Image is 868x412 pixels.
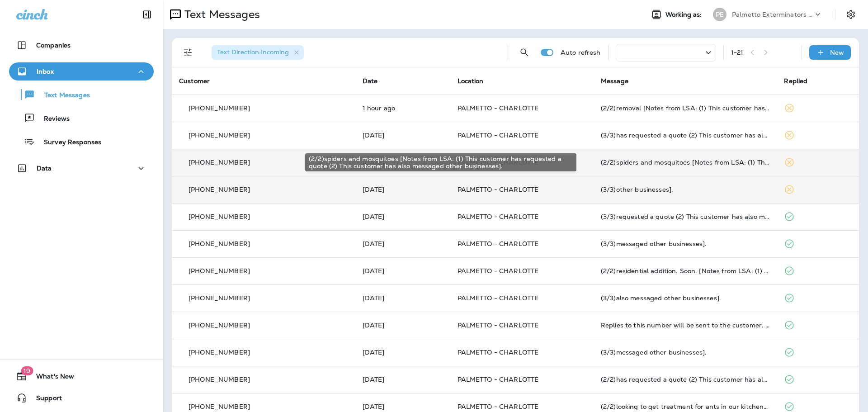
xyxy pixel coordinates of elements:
button: Companies [9,36,154,54]
p: [PHONE_NUMBER] [189,349,250,356]
p: Text Messages [181,8,260,21]
span: PALMETTO - CHARLOTTE [458,185,539,194]
p: Sep 15, 2025 11:49 AM [363,267,443,275]
div: (2/2)removal [Notes from LSA: (1) This customer has requested a quote (2) This customer has also ... [601,104,770,112]
button: Settings [843,6,859,23]
button: Reviews [9,109,154,128]
div: (3/3)other businesses]. [601,186,770,193]
span: PALMETTO - CHARLOTTE [458,267,539,275]
div: (2/2)spiders and mosquitoes [Notes from LSA: (1) This customer has requested a quote (2) This cus... [305,153,576,171]
p: Inbox [37,68,54,75]
p: New [830,49,844,56]
span: PALMETTO - CHARLOTTE [458,348,539,356]
span: Text Direction : Incoming [217,48,289,56]
button: Search Messages [515,43,533,62]
p: Sep 16, 2025 01:53 PM [363,186,443,193]
p: Auto refresh [561,49,601,56]
span: PALMETTO - CHARLOTTE [458,131,539,139]
span: PALMETTO - CHARLOTTE [458,294,539,302]
button: Filters [179,43,197,62]
p: Sep 17, 2025 11:58 AM [363,132,443,139]
p: [PHONE_NUMBER] [189,294,250,302]
div: (2/2)has requested a quote (2) This customer has also messaged other businesses]. [601,376,770,383]
p: Sep 15, 2025 02:28 PM [363,240,443,247]
p: [PHONE_NUMBER] [189,104,250,112]
span: PALMETTO - CHARLOTTE [458,240,539,248]
div: PE [713,8,726,21]
span: Date [363,77,378,85]
p: Survey Responses [35,138,101,147]
div: (3/3)messaged other businesses]. [601,240,770,247]
span: PALMETTO - CHARLOTTE [458,213,539,221]
div: Replies to this number will be sent to the customer. You can also choose to call the customer thr... [601,322,770,329]
button: Support [9,389,154,407]
div: (2/2)residential addition. Soon. [Notes from LSA: (1) This customer has requested a quote (2) Thi... [601,267,770,275]
div: (2/2)looking to get treatment for ants in our kitchen area.. [601,403,770,410]
div: (2/2)spiders and mosquitoes [Notes from LSA: (1) This customer has requested a quote (2) This cus... [601,159,770,166]
div: (3/3)messaged other businesses]. [601,349,770,356]
div: (3/3)has requested a quote (2) This customer has also messaged other businesses]. [601,132,770,139]
p: [PHONE_NUMBER] [189,403,250,410]
div: (3/3)requested a quote (2) This customer has also messaged other businesses]. [601,213,770,220]
div: (3/3)also messaged other businesses]. [601,294,770,302]
span: Message [601,77,628,85]
span: PALMETTO - CHARLOTTE [458,104,539,112]
p: [PHONE_NUMBER] [189,132,250,139]
span: PALMETTO - CHARLOTTE [458,403,539,411]
p: Data [37,165,52,172]
p: Sep 12, 2025 01:07 PM [363,349,443,356]
p: Palmetto Exterminators LLC [732,11,813,18]
span: Customer [179,77,210,85]
button: Data [9,159,154,177]
div: 1 - 21 [731,49,744,56]
button: Collapse Sidebar [134,5,160,24]
p: [PHONE_NUMBER] [189,186,250,193]
span: What's New [27,373,74,384]
p: Reviews [35,115,70,123]
button: 19What's New [9,367,154,385]
span: PALMETTO - CHARLOTTE [458,321,539,329]
span: PALMETTO - CHARLOTTE [458,375,539,384]
p: [PHONE_NUMBER] [189,322,250,329]
span: 19 [21,366,33,375]
p: Text Messages [35,91,90,100]
span: Replied [784,77,807,85]
button: Text Messages [9,85,154,104]
p: [PHONE_NUMBER] [189,159,250,166]
p: [PHONE_NUMBER] [189,213,250,220]
p: [PHONE_NUMBER] [189,267,250,275]
span: Support [27,394,62,405]
p: [PHONE_NUMBER] [189,376,250,383]
div: Text Direction:Incoming [212,45,304,60]
p: Sep 18, 2025 10:41 AM [363,104,443,112]
p: Sep 15, 2025 10:43 AM [363,294,443,302]
p: Companies [36,42,71,49]
p: Sep 12, 2025 01:11 PM [363,322,443,329]
button: Survey Responses [9,132,154,151]
p: Sep 16, 2025 12:16 PM [363,213,443,220]
p: Sep 12, 2025 09:53 AM [363,376,443,383]
p: Sep 11, 2025 11:14 AM [363,403,443,410]
span: Working as: [665,11,704,19]
span: Location [458,77,484,85]
button: Inbox [9,62,154,81]
p: [PHONE_NUMBER] [189,240,250,247]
